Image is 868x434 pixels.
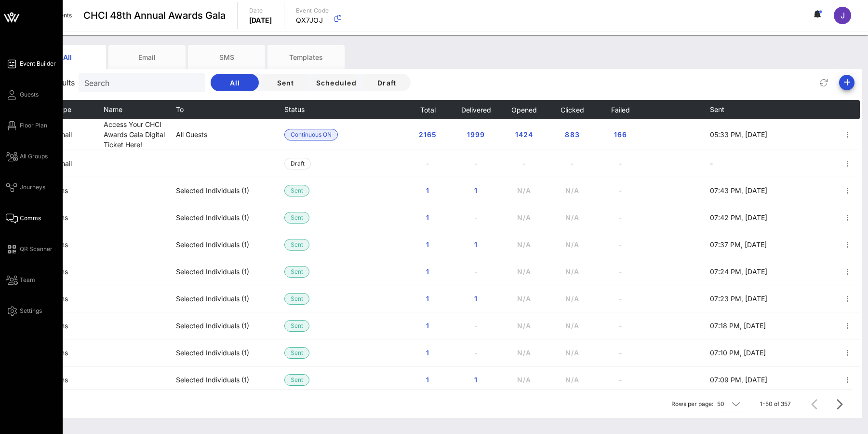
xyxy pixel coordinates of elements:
[710,294,767,303] span: 07:23 PM, [DATE]
[511,100,537,119] button: Opened
[6,89,39,100] a: Guests
[671,390,742,418] div: Rows per page:
[420,267,435,276] span: 1
[6,182,45,193] a: Journeys
[55,285,104,312] td: sms
[6,151,48,162] a: All Groups
[460,100,491,119] button: Delivered
[176,231,284,258] td: Selected Individuals (1)
[560,100,584,119] button: Clicked
[104,100,176,119] th: Name
[296,15,329,25] p: QX7JOJ
[20,214,41,223] span: Comms
[55,100,104,119] th: Type
[291,158,305,169] span: Draft
[710,349,766,357] span: 07:10 PM, [DATE]
[760,400,791,408] div: 1-50 of 357
[55,258,104,285] td: sms
[20,245,53,253] span: QR Scanner
[20,307,42,315] span: Settings
[412,344,443,362] button: 1
[468,376,483,384] span: 1
[514,130,533,139] span: 1424
[710,267,767,276] span: 07:24 PM, [DATE]
[267,45,345,69] div: Templates
[176,177,284,204] td: Selected Individuals (1)
[55,231,104,258] td: sms
[710,322,766,330] span: 07:18 PM, [DATE]
[108,45,186,69] div: Email
[564,130,580,139] span: 883
[420,186,435,195] span: 1
[20,121,47,130] span: Floor Plan
[176,285,284,312] td: Selected Individuals (1)
[284,105,305,113] span: Status
[834,7,851,24] div: J
[548,100,596,119] th: Clicked
[412,371,443,389] button: 1
[176,119,284,150] td: All Guests
[20,90,39,99] span: Guests
[176,204,284,231] td: Selected Individuals (1)
[460,182,491,199] button: 1
[511,106,537,114] span: Opened
[291,129,332,140] span: Continuous ON
[176,100,284,119] th: To
[104,119,176,150] td: Access Your CHCI Awards Gala Digital Ticket Here!
[176,105,184,113] span: To
[296,6,329,15] p: Event Code
[55,119,104,150] td: email
[468,240,483,249] span: 1
[412,290,443,308] button: 1
[176,258,284,285] td: Selected Individuals (1)
[611,100,630,119] button: Failed
[468,186,483,195] span: 1
[410,126,444,143] button: 2165
[312,74,360,91] button: Scheduled
[460,290,491,308] button: 1
[20,152,48,161] span: All Groups
[83,8,226,23] span: CHCI 48th Annual Awards Gala
[55,339,104,366] td: sms
[20,183,45,192] span: Journeys
[315,79,357,87] span: Scheduled
[557,126,588,143] button: 883
[596,100,644,119] th: Failed
[717,396,742,412] div: 50Rows per page:
[284,100,338,119] th: Status
[291,348,303,358] span: Sent
[460,106,491,114] span: Delivered
[500,100,548,119] th: Opened
[291,185,303,196] span: Sent
[460,371,491,389] button: 1
[55,312,104,339] td: sms
[710,159,713,168] span: -
[55,177,104,204] td: sms
[412,263,443,280] button: 1
[710,100,770,119] th: Sent
[6,243,53,255] a: QR Scanner
[6,274,35,286] a: Team
[418,130,437,139] span: 2165
[412,182,443,199] button: 1
[507,126,541,143] button: 1424
[370,79,403,87] span: Draft
[6,120,47,131] a: Floor Plan
[291,321,303,331] span: Sent
[29,45,106,69] div: All
[291,375,303,385] span: Sent
[55,204,104,231] td: sms
[291,239,303,250] span: Sent
[420,240,435,249] span: 1
[55,105,71,113] span: Type
[249,15,272,25] p: [DATE]
[710,240,767,249] span: 07:37 PM, [DATE]
[605,126,636,143] button: 166
[710,105,724,113] span: Sent
[176,312,284,339] td: Selected Individuals (1)
[362,74,411,91] button: Draft
[20,59,56,68] span: Event Builder
[710,376,767,384] span: 07:09 PM, [DATE]
[104,105,122,113] span: Name
[420,294,435,303] span: 1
